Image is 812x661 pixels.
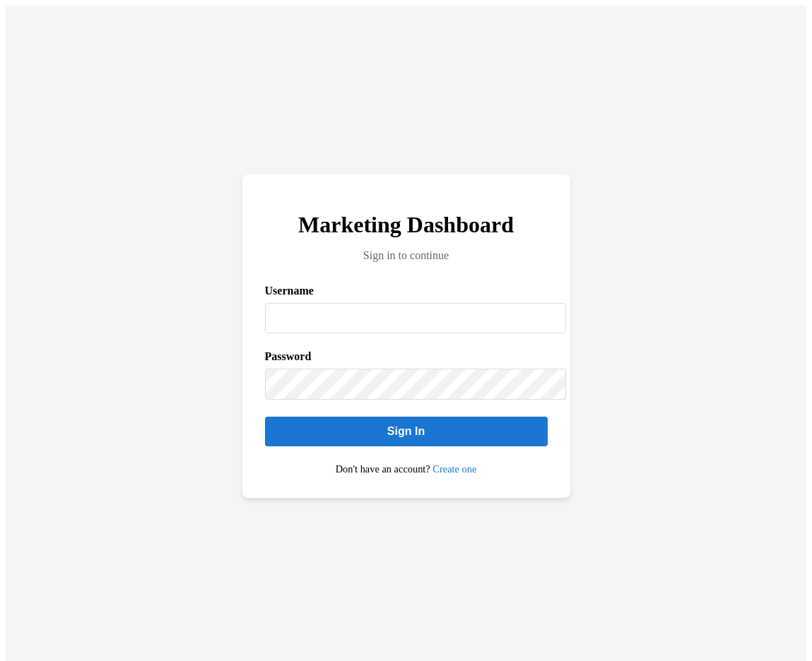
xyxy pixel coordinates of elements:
a: Create one [433,463,476,475]
button: Sign In [265,417,548,446]
label: Username [265,285,548,297]
h1: Marketing Dashboard [265,212,548,238]
label: Password [265,350,548,363]
div: Don't have an account? [265,463,548,475]
p: Sign in to continue [265,249,548,262]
